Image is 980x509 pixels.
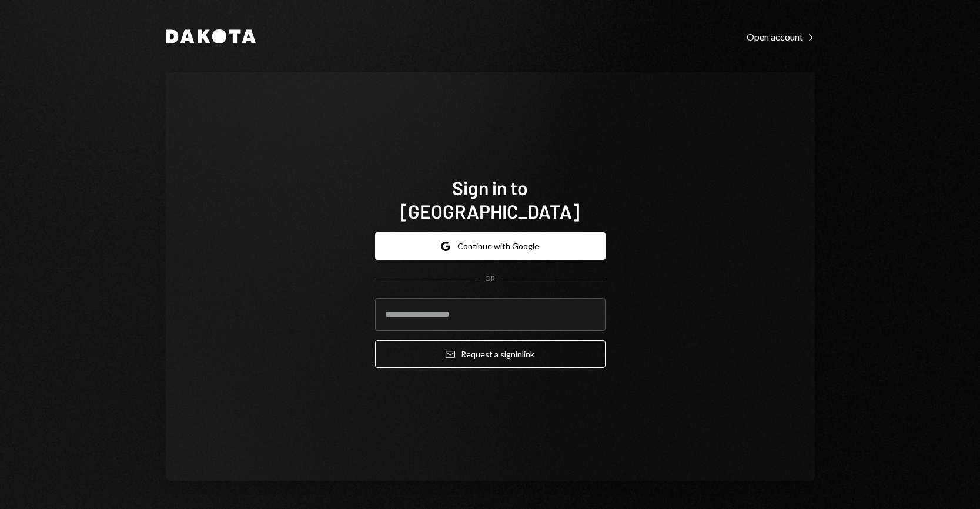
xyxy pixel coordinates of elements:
[375,232,606,260] button: Continue with Google
[747,31,815,43] div: Open account
[375,340,606,368] button: Request a signinlink
[747,30,815,43] a: Open account
[485,274,495,284] div: OR
[375,176,606,223] h1: Sign in to [GEOGRAPHIC_DATA]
